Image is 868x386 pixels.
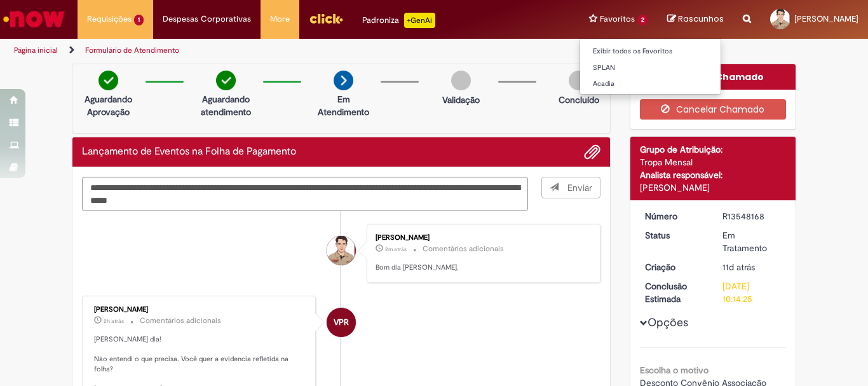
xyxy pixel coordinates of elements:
[442,93,480,106] p: Validação
[10,39,569,62] ul: Trilhas de página
[104,317,124,325] span: 2h atrás
[85,45,179,55] a: Formulário de Atendimento
[667,13,724,25] a: Rascunhos
[640,181,787,194] div: [PERSON_NAME]
[637,15,648,25] span: 2
[584,144,600,160] button: Adicionar anexos
[140,315,221,326] small: Comentários adicionais
[82,146,296,158] h2: Lançamento de Eventos na Folha de Pagamento Histórico de tíquete
[327,308,356,337] div: Vanessa Paiva Ribeiro
[580,61,721,75] a: SPLAN
[385,245,407,253] span: 2m atrás
[451,71,471,90] img: img-circle-grey.png
[722,261,755,273] span: 11d atrás
[600,13,635,25] span: Favoritos
[722,261,755,273] time: 18/09/2025 16:21:15
[104,317,124,325] time: 29/09/2025 08:10:11
[216,71,236,90] img: check-circle-green.png
[794,13,858,24] span: [PERSON_NAME]
[82,177,528,211] textarea: Digite sua mensagem aqui...
[722,261,782,273] div: 18/09/2025 16:21:15
[334,307,349,338] span: VPR
[98,71,118,90] img: check-circle-green.png
[134,15,144,25] span: 1
[640,99,787,120] button: Cancelar Chamado
[362,13,435,28] div: Padroniza
[580,45,721,59] a: Exibir todos os Favoritos
[14,45,58,55] a: Página inicial
[1,6,67,32] img: ServiceNow
[640,143,787,156] div: Grupo de Atribuição:
[722,210,782,223] div: R13548168
[313,93,374,118] p: Em Atendimento
[580,38,721,95] ul: Favoritos
[94,306,306,314] div: [PERSON_NAME]
[640,169,787,181] div: Analista responsável:
[678,13,724,25] span: Rascunhos
[580,77,721,91] a: Acadia
[376,263,587,273] p: Bom dia [PERSON_NAME].
[569,71,588,90] img: img-circle-grey.png
[78,93,139,118] p: Aguardando Aprovação
[270,13,290,25] span: More
[385,245,407,253] time: 29/09/2025 09:47:46
[722,280,782,305] div: [DATE] 10:14:25
[635,280,714,305] dt: Conclusão Estimada
[376,234,587,242] div: [PERSON_NAME]
[640,364,709,376] b: Escolha o motivo
[404,13,435,28] p: +GenAi
[163,13,251,25] span: Despesas Corporativas
[635,210,714,223] dt: Número
[635,261,714,273] dt: Criação
[559,93,599,106] p: Concluído
[640,156,787,169] div: Tropa Mensal
[722,229,782,254] div: Em Tratamento
[87,13,132,25] span: Requisições
[635,229,714,242] dt: Status
[195,93,257,118] p: Aguardando atendimento
[309,9,343,28] img: click_logo_yellow_360x200.png
[334,71,353,90] img: arrow-next.png
[327,236,356,265] div: Rodrigo De Resende Melo
[423,244,504,254] small: Comentários adicionais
